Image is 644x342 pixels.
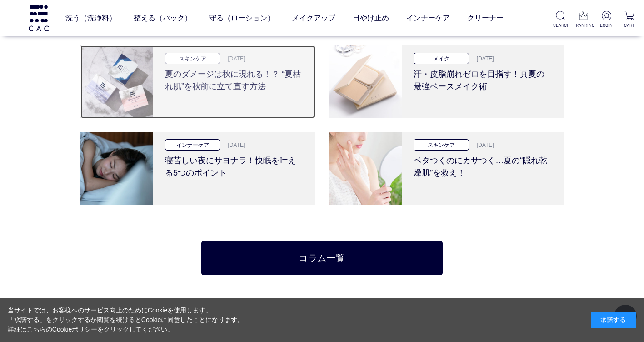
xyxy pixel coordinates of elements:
[471,141,494,149] p: [DATE]
[329,45,563,118] a: 汗・皮脂崩れゼロを目指す！真夏の最強ベースメイク術 メイク [DATE] 汗・皮脂崩れゼロを目指す！真夏の最強ベースメイク術
[165,64,303,93] h3: 夏のダメージは秋に現れる！？ “夏枯れ肌”を秋前に立て直す方法
[576,22,590,29] p: RANKING
[222,55,245,63] p: [DATE]
[467,5,504,31] a: クリーナー
[8,306,244,334] div: 当サイトでは、お客様へのサービス向上のためにCookieを使用します。 「承諾する」をクリックするか閲覧を続けるとCookieに同意したことになります。 詳細はこちらの をクリックしてください。
[553,22,568,29] p: SEARCH
[622,11,637,29] a: CART
[165,151,303,179] h3: 寝苦しい夜にサヨナラ！快眠を叶える5つのポイント
[599,11,614,29] a: LOGIN
[201,241,443,275] a: コラム一覧
[27,5,50,31] img: logo
[165,53,220,64] p: スキンケア
[471,55,494,63] p: [DATE]
[406,5,450,31] a: インナーケア
[292,5,335,31] a: メイクアップ
[414,139,469,151] p: スキンケア
[553,11,568,29] a: SEARCH
[80,45,315,118] a: 夏のダメージは秋に現れる！？ “夏枯れ肌”を秋前に立て直す方法 スキンケア [DATE] 夏のダメージは秋に現れる！？ “夏枯れ肌”を秋前に立て直す方法
[576,11,590,29] a: RANKING
[591,312,636,328] div: 承諾する
[329,132,402,205] img: ベタつくのにカサつく…夏の“隠れ乾燥肌”を救え！
[222,141,245,149] p: [DATE]
[414,53,469,64] p: メイク
[80,45,153,118] img: 夏のダメージは秋に現れる！？ “夏枯れ肌”を秋前に立て直す方法
[52,326,98,333] a: Cookieポリシー
[599,22,614,29] p: LOGIN
[414,64,552,93] h3: 汗・皮脂崩れゼロを目指す！真夏の最強ベースメイク術
[65,5,116,31] a: 洗う（洗浄料）
[414,151,552,179] h3: ベタつくのにカサつく…夏の“隠れ乾燥肌”を救え！
[165,139,220,151] p: インナーケア
[353,5,389,31] a: 日やけ止め
[209,5,275,31] a: 守る（ローション）
[329,45,402,118] img: 汗・皮脂崩れゼロを目指す！真夏の最強ベースメイク術
[80,132,315,205] a: 寝苦しい夜にサヨナラ！快眠を叶える5つのポイント インナーケア [DATE] 寝苦しい夜にサヨナラ！快眠を叶える5つのポイント
[80,132,153,205] img: 寝苦しい夜にサヨナラ！快眠を叶える5つのポイント
[134,5,192,31] a: 整える（パック）
[329,132,563,205] a: ベタつくのにカサつく…夏の“隠れ乾燥肌”を救え！ スキンケア [DATE] ベタつくのにカサつく…夏の“隠れ乾燥肌”を救え！
[622,22,637,29] p: CART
